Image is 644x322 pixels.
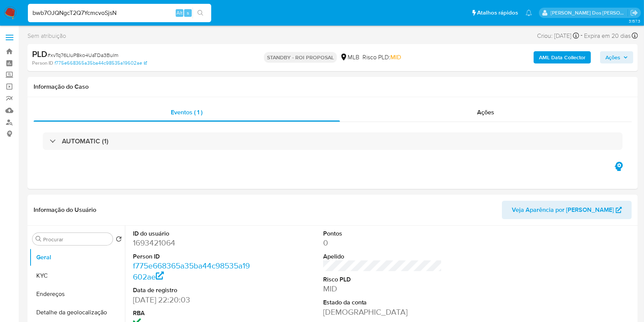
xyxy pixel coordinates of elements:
[630,9,638,17] a: Sair
[116,236,122,244] button: Retornar ao pedido padrão
[323,283,442,294] dd: MID
[390,53,401,62] span: MID
[581,31,583,41] span: -
[362,53,401,62] span: Risco PLD:
[323,229,442,238] dt: Pontos
[32,60,53,67] b: Person ID
[526,10,532,16] a: Notificações
[600,51,633,63] button: Ações
[55,60,147,67] a: f775e668365a35ba44c98535a19602ae
[29,267,125,285] button: KYC
[34,206,96,214] h1: Informação do Usuário
[537,31,579,41] div: Criou: [DATE]
[133,260,250,282] a: f775e668365a35ba44c98535a19602ae
[551,9,628,16] p: priscilla.barbante@mercadopago.com.br
[34,83,632,91] h1: Informação do Caso
[264,52,337,63] p: STANDBY - ROI PROPOSAL
[323,298,442,307] dt: Estado da conta
[176,9,183,16] span: Alt
[43,236,110,243] input: Procurar
[133,252,252,261] dt: Person ID
[32,48,47,60] b: PLD
[323,275,442,284] dt: Risco PLD
[171,108,203,117] span: Eventos ( 1 )
[323,307,442,317] dd: [DEMOGRAPHIC_DATA]
[28,8,211,18] input: Pesquise usuários ou casos...
[323,252,442,261] dt: Apelido
[36,236,42,242] button: Procurar
[539,51,586,63] b: AML Data Collector
[477,108,495,117] span: Ações
[43,132,623,150] div: AUTOMATIC (1)
[193,8,208,18] button: search-icon
[133,309,252,317] dt: RBA
[323,237,442,248] dd: 0
[477,9,518,17] span: Atalhos rápidos
[47,51,118,59] span: # xvTq76LIuP8ko4UaTDa3BuIm
[605,51,620,63] span: Ações
[512,201,614,219] span: Veja Aparência por [PERSON_NAME]
[29,248,125,267] button: Geral
[62,137,108,145] h3: AUTOMATIC (1)
[29,303,125,322] button: Detalhe da geolocalização
[133,294,252,305] dd: [DATE] 22:20:03
[133,237,252,248] dd: 1693421064
[133,229,252,238] dt: ID do usuário
[29,285,125,303] button: Endereços
[534,51,591,63] button: AML Data Collector
[28,32,66,40] span: Sem atribuição
[187,9,189,16] span: s
[584,32,631,40] span: Expira em 20 dias
[133,286,252,294] dt: Data de registro
[502,201,632,219] button: Veja Aparência por [PERSON_NAME]
[340,53,359,62] div: MLB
